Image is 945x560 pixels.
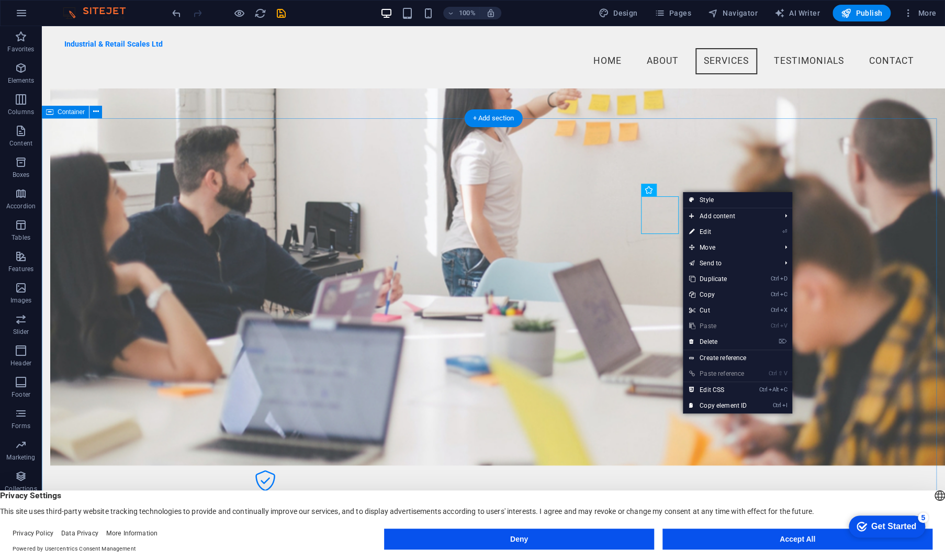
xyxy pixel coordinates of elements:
div: 5 [77,2,88,13]
p: Marketing [6,453,35,462]
p: Boxes [13,171,30,179]
i: Ctrl [770,322,779,329]
i: Ctrl [770,307,779,313]
i: I [782,402,787,409]
a: CtrlCCopy [683,287,753,303]
i: Save (Ctrl+S) [275,7,287,19]
span: Container [58,109,85,115]
p: Forms [12,422,30,430]
a: CtrlDDuplicate [683,271,753,287]
span: Design [599,8,638,18]
p: Header [10,359,31,367]
i: Ctrl [770,275,779,282]
i: C [780,386,787,393]
p: Features [8,265,33,273]
p: Collections [5,485,37,493]
i: C [780,291,787,298]
div: Get Started 5 items remaining, 0% complete [8,5,85,27]
h6: 100% [459,7,476,19]
span: More [903,8,936,18]
i: ⏎ [782,228,787,235]
a: Send to [683,255,777,271]
i: ⇧ [778,370,783,377]
i: Alt [768,386,779,393]
div: + Add section [465,109,523,127]
i: X [780,307,787,313]
div: Design (Ctrl+Alt+Y) [594,5,642,21]
p: Slider [13,328,29,336]
a: CtrlICopy element ID [683,398,753,413]
p: Columns [8,108,34,116]
span: Move [683,240,777,255]
i: Ctrl [759,386,768,393]
button: save [275,7,287,19]
button: Navigator [704,5,762,21]
button: Design [594,5,642,21]
span: Publish [841,8,882,18]
p: Images [10,296,32,305]
p: Accordion [6,202,36,210]
p: Tables [12,233,30,242]
a: CtrlVPaste [683,318,753,334]
button: Click here to leave preview mode and continue editing [233,7,245,19]
button: Pages [650,5,695,21]
span: Add content [683,208,777,224]
p: Content [9,139,32,148]
button: AI Writer [770,5,824,21]
a: CtrlXCut [683,303,753,318]
button: More [899,5,940,21]
div: Get Started [31,12,76,21]
p: Elements [8,76,35,85]
a: ⌦Delete [683,334,753,350]
p: Favorites [7,45,34,53]
a: Ctrl⇧VPaste reference [683,366,753,382]
a: CtrlAltCEdit CSS [683,382,753,398]
i: Undo: Delete elements (Ctrl+Z) [171,7,183,19]
span: Navigator [708,8,758,18]
span: AI Writer [774,8,820,18]
button: reload [254,7,266,19]
i: V [780,322,787,329]
i: ⌦ [779,338,787,345]
i: Reload page [254,7,266,19]
i: On resize automatically adjust zoom level to fit chosen device. [486,8,496,18]
a: ⏎Edit [683,224,753,240]
i: D [780,275,787,282]
i: Ctrl [769,370,777,377]
a: Create reference [683,350,792,366]
img: Editor Logo [60,7,139,19]
button: 100% [443,7,480,19]
i: V [784,370,787,377]
i: Ctrl [770,291,779,298]
button: Publish [833,5,891,21]
i: Ctrl [772,402,781,409]
span: Pages [654,8,691,18]
p: Footer [12,390,30,399]
button: undo [170,7,183,19]
a: Style [683,192,792,208]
